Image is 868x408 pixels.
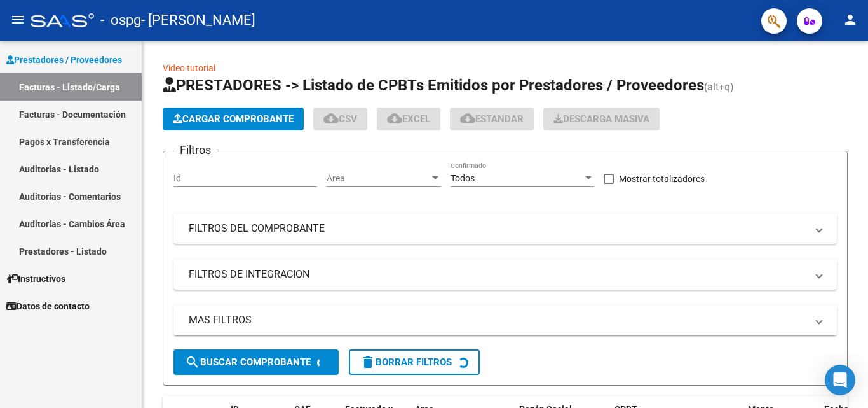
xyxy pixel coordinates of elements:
span: EXCEL [387,113,430,125]
mat-expansion-panel-header: FILTROS DEL COMPROBANTE [173,213,837,244]
span: Descarga Masiva [553,113,649,125]
span: Datos de contacto [6,299,90,313]
mat-icon: cloud_download [460,111,475,126]
mat-panel-title: MAS FILTROS [189,313,806,327]
span: Todos [451,173,475,183]
span: Prestadores / Proveedores [6,53,122,67]
span: Instructivos [6,272,65,286]
span: Cargar Comprobante [173,113,294,125]
mat-icon: delete [360,355,376,370]
span: Estandar [460,113,524,125]
mat-icon: search [185,355,200,370]
mat-panel-title: FILTROS DE INTEGRACION [189,267,806,281]
button: Cargar Comprobante [163,108,304,130]
button: Descarga Masiva [543,108,660,130]
mat-panel-title: FILTROS DEL COMPROBANTE [189,222,806,236]
mat-icon: cloud_download [387,111,402,126]
app-download-masive: Descarga masiva de comprobantes (adjuntos) [543,108,660,130]
button: Borrar Filtros [349,349,480,375]
mat-icon: menu [10,12,25,27]
div: Open Intercom Messenger [825,365,855,395]
span: Area [327,173,430,184]
a: Video tutorial [163,63,215,73]
mat-expansion-panel-header: MAS FILTROS [173,305,837,335]
button: EXCEL [377,108,440,130]
button: CSV [313,108,367,130]
span: Borrar Filtros [360,356,452,368]
span: Buscar Comprobante [185,356,311,368]
mat-icon: cloud_download [323,111,339,126]
span: CSV [323,113,357,125]
mat-expansion-panel-header: FILTROS DE INTEGRACION [173,259,837,290]
span: - ospg [100,6,141,34]
button: Buscar Comprobante [173,349,339,375]
span: PRESTADORES -> Listado de CPBTs Emitidos por Prestadores / Proveedores [163,76,704,94]
span: - [PERSON_NAME] [141,6,255,34]
span: (alt+q) [704,81,734,93]
span: Mostrar totalizadores [619,171,705,186]
button: Estandar [450,108,534,130]
mat-icon: person [843,12,858,27]
h3: Filtros [173,141,217,159]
